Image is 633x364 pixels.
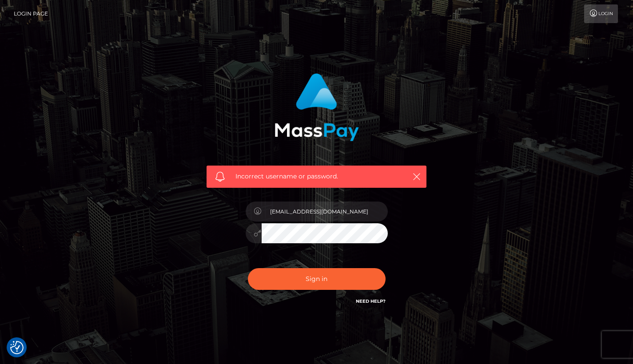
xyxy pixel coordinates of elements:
a: Login [584,4,618,23]
span: Incorrect username or password. [235,172,398,181]
img: Revisit consent button [10,341,24,354]
input: Username... [262,202,388,222]
a: Need Help? [356,298,386,304]
img: MassPay Login [275,73,359,141]
a: Login Page [14,4,48,23]
button: Consent Preferences [10,341,24,354]
button: Sign in [248,268,386,290]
